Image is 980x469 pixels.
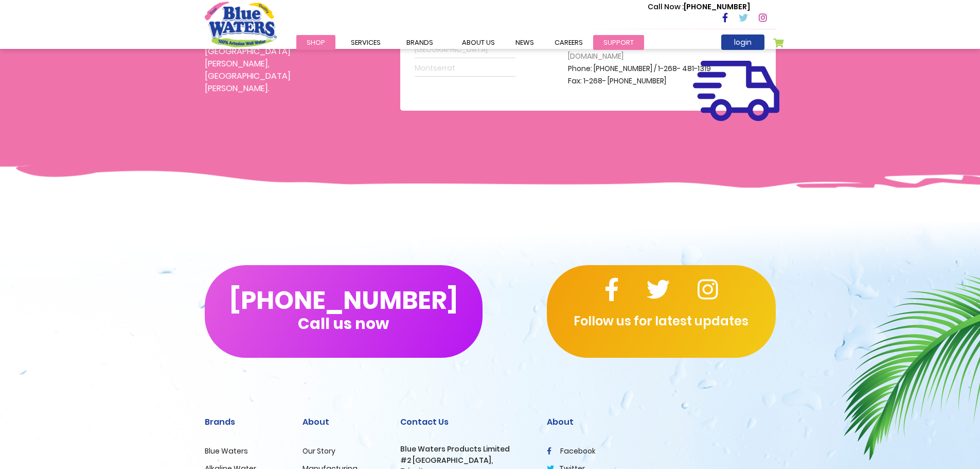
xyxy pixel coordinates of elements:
h3: #2 [GEOGRAPHIC_DATA], [400,456,531,465]
a: Blue Waters [205,446,248,456]
a: login [721,34,764,50]
p: Follow us for latest updates [547,312,776,331]
h3: Blue Waters Products Limited [400,445,531,454]
span: [EMAIL_ADDRESS][PERSON_NAME][DOMAIN_NAME] [568,39,681,61]
p: [PHONE_NUMBER] [648,2,750,12]
a: News [505,35,544,50]
span: Call us now [298,321,389,326]
h2: About [547,417,776,427]
h2: About [302,417,385,427]
a: careers [544,35,593,50]
button: [PHONE_NUMBER]Call us now [205,265,483,358]
span: Brands [406,38,433,47]
h2: Contact Us [400,417,531,427]
span: Services [351,38,381,47]
span: Shop [307,38,325,47]
span: Call Now : [648,2,684,12]
h2: Brands [205,417,287,427]
a: store logo [205,2,277,47]
a: Our Story [302,446,335,456]
a: Montserrat [415,60,515,77]
a: support [593,35,644,50]
a: about us [452,35,505,50]
a: facebook [547,446,596,456]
